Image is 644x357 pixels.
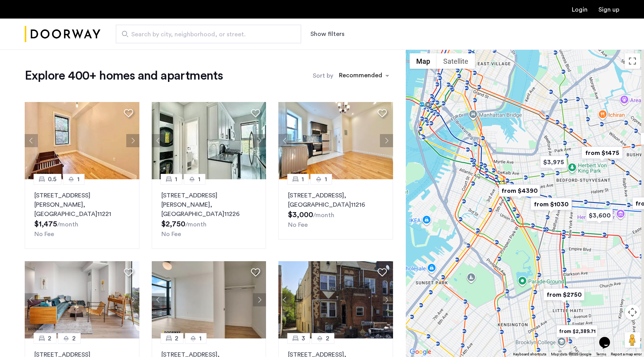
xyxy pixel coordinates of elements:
span: 1 [198,175,200,184]
ng-select: sort-apartment [335,69,393,83]
div: $3,975 [537,153,570,171]
span: 1 [302,175,304,184]
div: from $4390 [496,182,543,199]
img: 2014_638590860018821391.jpeg [152,102,266,179]
span: 2 [48,334,51,343]
span: $1,475 [34,220,57,228]
img: 2016_638666715889673601.jpeg [25,261,139,338]
span: 2 [72,334,76,343]
div: $3,600 [583,207,616,224]
button: Previous apartment [152,293,165,306]
a: 11[STREET_ADDRESS][PERSON_NAME], [GEOGRAPHIC_DATA]11226No Fee [152,179,266,249]
sub: /month [313,212,334,218]
h1: Explore 400+ homes and apartments [25,68,223,83]
span: 0.5 [48,175,56,184]
button: Previous apartment [25,134,38,147]
a: Cazamio Logo [25,20,100,49]
span: Search by city, neighborhood, or street. [131,30,280,39]
button: Previous apartment [278,134,291,147]
div: from $2,389.71 [553,323,601,340]
span: 1 [199,334,202,343]
input: Apartment Search [116,25,301,43]
button: Next apartment [380,293,393,306]
button: Next apartment [126,293,139,306]
a: Terms (opens in new tab) [596,352,606,357]
button: Toggle fullscreen view [625,53,640,69]
span: 2 [326,334,329,343]
button: Previous apartment [152,134,165,147]
button: Previous apartment [25,293,38,306]
span: 2 [175,334,178,343]
button: Keyboard shortcuts [513,352,546,357]
sub: /month [185,221,207,228]
button: Next apartment [380,134,393,147]
button: Show or hide filters [310,29,344,39]
span: Map data ©2025 Google [551,352,591,356]
div: Recommended [338,71,382,82]
iframe: chat widget [596,326,621,349]
button: Next apartment [126,134,139,147]
button: Map camera controls [625,304,640,320]
span: 3 [302,334,305,343]
a: Registration [598,7,619,13]
button: Next apartment [253,293,266,306]
img: 2016_638484540295233130.jpeg [278,261,393,338]
a: Login [572,7,588,13]
button: Show street map [410,53,437,69]
span: 1 [175,175,177,184]
span: $2,750 [161,220,185,228]
span: No Fee [34,231,54,237]
div: from $2750 [540,286,588,303]
button: Show satellite imagery [437,53,475,69]
p: [STREET_ADDRESS] 11216 [288,191,383,209]
div: from $1030 [527,195,575,213]
a: Open this area in Google Maps (opens a new window) [408,347,433,357]
a: 0.51[STREET_ADDRESS][PERSON_NAME], [GEOGRAPHIC_DATA]11221No Fee [25,179,139,249]
sub: /month [57,221,78,228]
span: No Fee [161,231,181,237]
img: logo [25,20,100,49]
div: from $1475 [578,144,626,161]
a: Report a map error [611,352,642,357]
p: [STREET_ADDRESS][PERSON_NAME] 11226 [161,191,257,219]
label: Sort by [313,71,333,80]
span: No Fee [288,222,308,228]
a: 11[STREET_ADDRESS], [GEOGRAPHIC_DATA]11216No Fee [278,179,393,240]
button: Next apartment [253,134,266,147]
img: 2012_638680378881248573.jpeg [278,102,393,179]
p: [STREET_ADDRESS][PERSON_NAME] 11221 [34,191,130,219]
button: Drag Pegman onto the map to open Street View [625,332,640,348]
img: 2016_638673975962267132.jpeg [152,261,266,338]
span: 1 [325,175,327,184]
img: 2016_638508057422366955.jpeg [25,102,139,179]
button: Previous apartment [278,293,291,306]
img: Google [408,347,433,357]
span: 1 [77,175,80,184]
span: $3,000 [288,211,313,219]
